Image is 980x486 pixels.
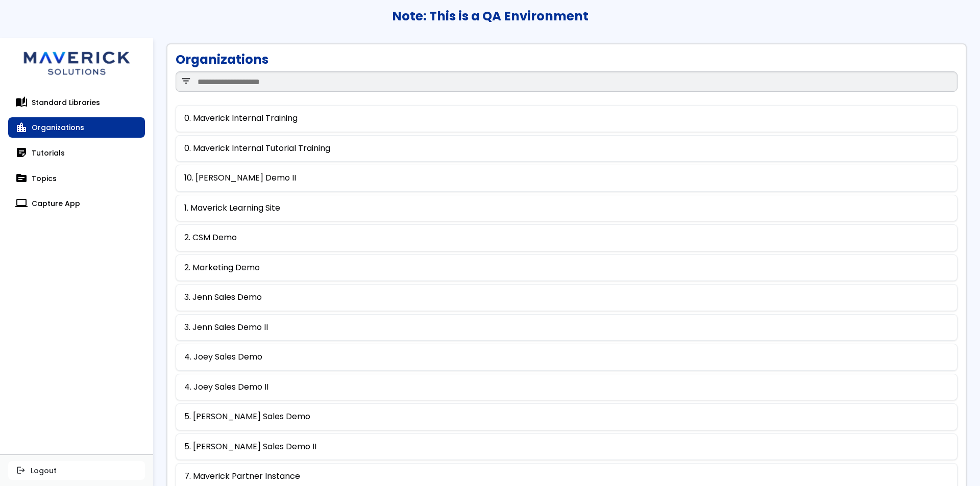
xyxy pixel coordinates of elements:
a: location_cityOrganizations [8,117,145,138]
a: topicTopics [8,168,145,189]
a: auto_storiesStandard Libraries [8,92,145,113]
a: 5. [PERSON_NAME] Sales Demo [184,412,310,421]
span: logout [16,466,26,474]
a: 2. Marketing Demo [184,263,260,272]
a: sticky_note_2Tutorials [8,143,145,163]
a: 1. Maverick Learning Site [184,203,280,213]
a: 0. Maverick Internal Training [184,114,298,123]
a: 4. Joey Sales Demo II [184,382,268,392]
span: topic [16,173,27,184]
h1: Organizations [176,53,268,67]
a: 3. Jenn Sales Demo [184,293,262,302]
span: sticky_note_2 [16,148,27,158]
a: 5. [PERSON_NAME] Sales Demo II [184,442,316,451]
span: auto_stories [16,97,27,108]
button: logoutLogout [8,461,145,479]
span: filter_list [181,76,191,86]
span: location_city [16,122,27,133]
a: 7. Maverick Partner Instance [184,472,300,481]
a: 2. CSM Demo [184,233,237,242]
a: 0. Maverick Internal Tutorial Training [184,144,330,153]
span: computer [16,198,27,209]
a: 3. Jenn Sales Demo II [184,323,268,332]
a: computerCapture App [8,193,145,214]
a: 10. [PERSON_NAME] Demo II [184,173,296,183]
a: 4. Joey Sales Demo [184,352,262,362]
img: logo.svg [15,38,138,84]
